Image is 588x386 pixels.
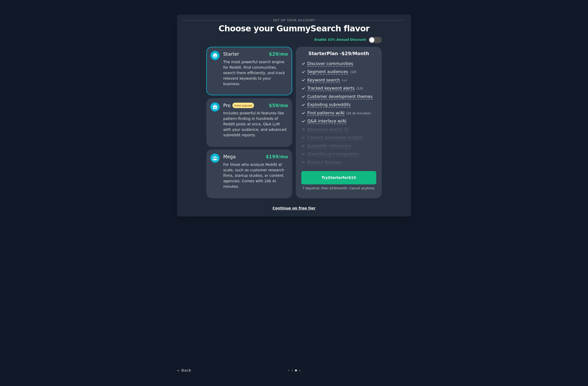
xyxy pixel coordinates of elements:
[223,162,288,189] p: For those who analyze Reddit at scale, such as customer research firms, startup studios, or conte...
[183,206,405,211] div: Continue on free tier
[307,135,363,141] span: Content promotion insights
[301,50,376,57] p: Starter Plan -
[177,368,191,372] a: ← Back
[269,51,288,57] span: $ 29 /mo
[350,70,356,74] span: ( 10 )
[302,175,376,180] div: Try Starter for $10
[356,87,363,90] span: ( 10 )
[307,61,353,67] span: Discover communities
[266,154,288,159] span: $ 199 /mo
[307,127,348,132] span: Advanced search UI
[223,154,236,160] div: Mega
[307,86,355,91] span: Tracked keyword alerts
[342,51,369,56] span: $ 29 /month
[307,119,346,124] span: Q&A interface w/AI
[314,38,366,42] div: Enable 33% Annual Discount
[307,160,341,165] span: Product Reviews
[272,17,316,23] span: Set up your account
[223,51,239,57] div: Starter
[183,24,405,33] p: Choose your GummySearch flavor
[307,151,359,157] span: Slack/Discord integration
[223,59,288,87] p: The most powerful search engine for Reddit. Find communities, search them efficiently, and track ...
[223,102,254,109] div: Pro
[301,171,376,184] button: TryStarterfor$10
[301,186,376,191] div: 7 days trial, then $ 29 /month . Cancel anytime.
[269,103,288,108] span: $ 59 /mo
[307,94,373,100] span: Customer development themes
[307,143,351,149] span: Subreddit influencers
[307,110,344,116] span: Find patterns w/AI
[223,110,288,138] p: Includes powerful AI features like pattern-finding in hundreds of Reddit posts at once, Q&A LLM w...
[307,102,350,108] span: Exploding subreddits
[346,112,371,115] span: ( 2k AI minutes )
[307,69,348,75] span: Segment audiences
[342,79,347,82] span: ( ∞ )
[307,78,340,83] span: Keyword search
[232,103,254,108] span: most popular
